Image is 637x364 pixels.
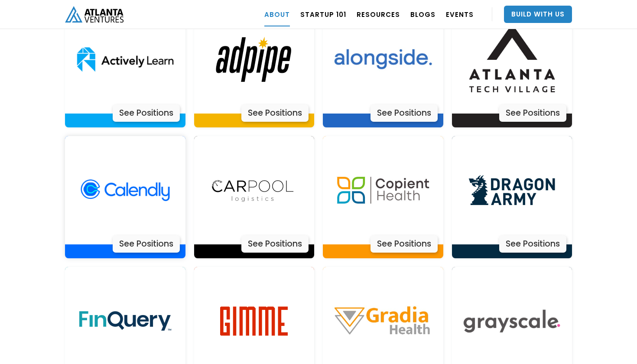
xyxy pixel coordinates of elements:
a: Actively LearnSee Positions [452,5,572,127]
img: Actively Learn [71,5,179,114]
div: See Positions [370,235,438,253]
a: Actively LearnSee Positions [323,136,443,258]
a: Actively LearnSee Positions [452,136,572,258]
div: See Positions [241,235,309,253]
a: Actively LearnSee Positions [65,136,185,258]
a: Actively LearnSee Positions [194,5,315,127]
a: EVENTS [446,2,474,26]
a: Actively LearnSee Positions [323,5,443,127]
img: Actively Learn [329,136,437,244]
img: Actively Learn [200,136,308,244]
a: Actively LearnSee Positions [65,5,185,127]
a: RESOURCES [357,2,400,26]
img: Actively Learn [329,5,437,114]
img: Actively Learn [458,5,566,114]
div: See Positions [241,104,309,122]
img: Actively Learn [458,136,566,244]
img: Actively Learn [200,5,308,114]
a: Actively LearnSee Positions [194,136,315,258]
div: See Positions [370,104,438,122]
div: See Positions [499,235,566,253]
a: BLOGS [410,2,435,26]
a: ABOUT [264,2,290,26]
a: Startup 101 [300,2,346,26]
img: Actively Learn [71,136,179,244]
div: See Positions [499,104,566,122]
div: See Positions [113,235,180,253]
a: Build With Us [504,6,572,23]
div: See Positions [113,104,180,122]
